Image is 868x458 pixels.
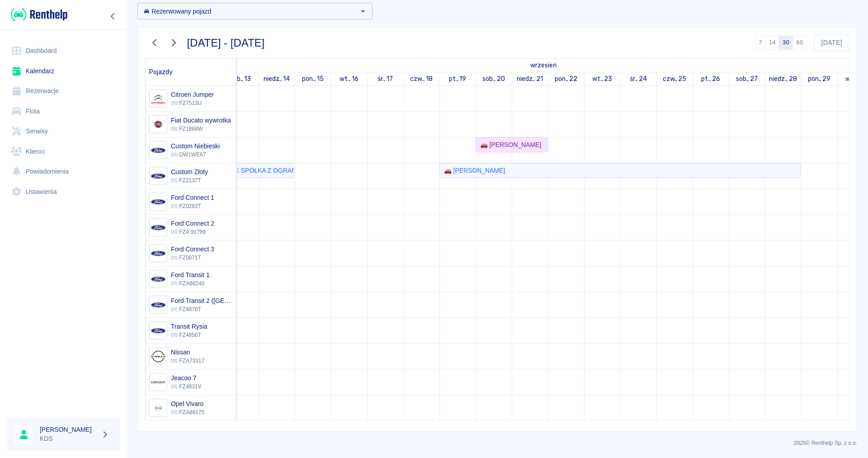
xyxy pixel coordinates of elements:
img: Image [151,323,165,338]
a: 25 września 2025 [660,72,689,85]
a: Rezerwacje [7,81,120,101]
p: FZ7513U [171,99,214,107]
a: Renthelp logo [7,7,67,22]
a: Ustawienia [7,182,120,202]
h6: Citroen Jumper [171,90,214,99]
a: 28 września 2025 [767,72,799,85]
p: FZ0283T [171,202,214,210]
button: [DATE] [814,34,849,51]
img: Image [151,220,165,235]
a: 21 września 2025 [514,72,546,85]
a: 8 września 2025 [528,59,559,72]
span: Pojazdy [149,68,173,76]
img: Image [151,297,165,312]
a: 15 września 2025 [300,72,326,85]
div: 🚗 [PERSON_NAME] [440,166,505,175]
img: Image [151,143,165,158]
p: FZ1868W [171,125,231,133]
p: KDS [40,434,98,444]
a: 26 września 2025 [699,72,722,85]
img: Image [151,91,165,106]
h6: Custom Niebieski [171,142,220,151]
h6: Custom Złoty [171,167,208,176]
a: Flota [7,101,120,122]
p: FZ4878T [171,305,232,313]
p: FZA88240 [171,279,210,288]
a: 29 września 2025 [806,72,833,85]
h6: [PERSON_NAME] [40,425,98,434]
button: 30 dni [779,36,793,50]
button: 7 dni [755,36,766,50]
a: 13 września 2025 [228,72,254,85]
a: Serwisy [7,121,120,142]
img: Image [151,246,165,261]
h3: [DATE] - [DATE] [187,37,265,49]
p: FZ4831V [171,382,201,391]
h6: Ford Connect 1 [171,193,214,202]
button: 14 dni [765,36,779,50]
a: 16 września 2025 [337,72,361,85]
button: Zwiń nawigację [106,10,120,22]
a: 22 września 2025 [552,72,580,85]
img: Renthelp logo [11,7,67,22]
p: FZ0071T [171,254,214,262]
a: 18 września 2025 [408,72,435,85]
a: 30 września 2025 [843,72,868,85]
img: Image [151,349,165,364]
img: Image [151,375,165,390]
h6: Nissan [171,348,204,357]
img: Image [151,401,165,416]
input: Wyszukaj i wybierz pojazdy... [140,5,355,17]
h6: Ford Transit 1 [171,270,210,279]
p: FZ2137T [171,176,208,184]
a: Powiadomienia [7,161,120,182]
a: 14 września 2025 [261,72,292,85]
h6: Ford Transit 2 (Niemcy) [171,296,232,305]
p: FZA88175 [171,408,204,416]
a: Klienci [7,142,120,162]
p: FZA 91799 [171,228,214,236]
a: 19 września 2025 [447,72,469,85]
a: Kalendarz [7,61,120,81]
button: Otwórz [357,5,369,18]
p: FZA73317 [171,357,204,365]
div: 🚗 [PERSON_NAME] [476,140,541,150]
div: 🚗 HYDROTANK SPÓŁKA Z OGRANICZONĄ ODPOWIEDZIALNOŚCIĄ - [PERSON_NAME] [187,166,293,175]
img: Image [151,194,165,209]
img: Image [151,117,165,132]
a: 27 września 2025 [734,72,760,85]
img: Image [151,169,165,184]
a: 20 września 2025 [480,72,507,85]
img: Image [151,272,165,287]
a: 24 września 2025 [627,72,649,85]
p: 2025 © Renthelp Sp. z o.o. [137,439,857,447]
h6: Jeacoo 7 [171,373,201,382]
button: 60 dni [793,36,807,50]
h6: Transit Rysia [171,322,208,331]
p: FZ4856T [171,331,208,339]
p: DW1WE67 [171,151,220,159]
a: 23 września 2025 [590,72,615,85]
a: 17 września 2025 [375,72,395,85]
h6: Ford Connect 3 [171,245,214,254]
h6: Ford Connect 2 [171,219,214,228]
h6: Opel Vivaro [171,399,204,408]
h6: Fiat Ducato wywrotka [171,116,231,125]
a: Dashboard [7,41,120,61]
